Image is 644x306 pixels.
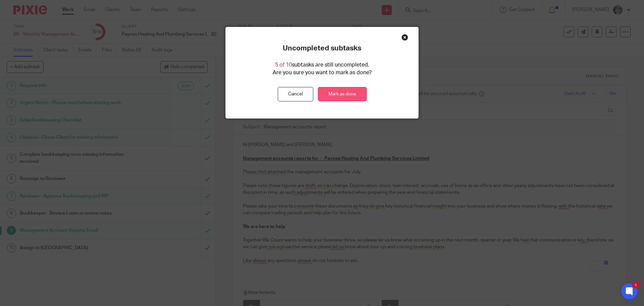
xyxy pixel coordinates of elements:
p: subtasks are still uncompleted. [275,61,369,69]
p: Uncompleted subtasks [283,44,361,53]
span: 5 of 10 [275,62,292,68]
p: Are you sure you want to mark as done? [273,69,372,77]
div: Close this dialog window [401,34,408,41]
a: Mark as done [318,87,367,101]
button: Cancel [278,87,313,101]
div: 4 [632,281,639,288]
